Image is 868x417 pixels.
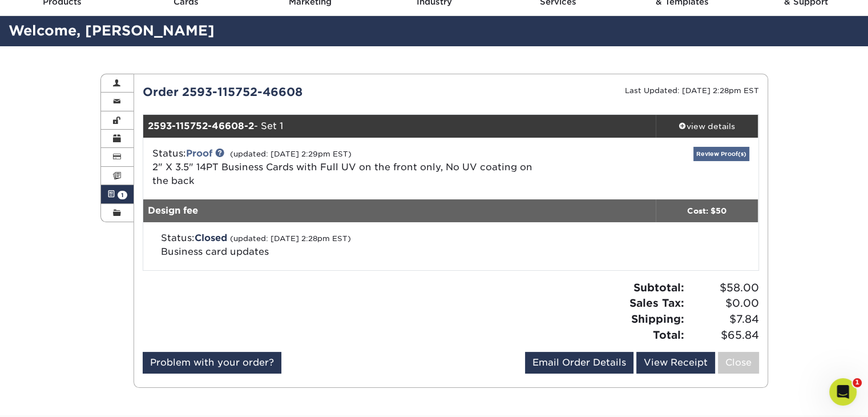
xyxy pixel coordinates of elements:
[152,162,532,186] a: 2" X 3.5" 14PT Business Cards with Full UV on the front only, No UV coating on the back
[143,115,656,138] div: - Set 1
[687,206,726,215] strong: Cost: $50
[525,352,633,374] a: Email Order Details
[656,115,758,138] a: view details
[230,234,351,243] small: (updated: [DATE] 2:28pm EST)
[693,147,749,161] a: Review Proof(s)
[688,280,759,296] span: $58.00
[653,328,684,341] strong: Total:
[152,231,550,259] div: Status:
[629,296,684,309] strong: Sales Tax:
[718,352,759,374] a: Close
[148,205,198,216] strong: Design fee
[148,121,254,131] strong: 2593-115752-46608-2
[143,352,281,374] a: Problem with your order?
[134,83,451,101] div: Order 2593-115752-46608
[688,327,759,343] span: $65.84
[631,312,684,325] strong: Shipping:
[101,185,134,203] a: 1
[195,232,227,243] span: Closed
[161,246,269,257] span: Business card updates
[186,148,212,159] a: Proof
[636,352,715,374] a: View Receipt
[688,295,759,311] span: $0.00
[118,191,127,199] span: 1
[829,378,857,406] iframe: Intercom live chat
[144,147,553,188] div: Status:
[853,378,862,387] span: 1
[656,121,758,132] div: view details
[230,150,352,158] small: (updated: [DATE] 2:29pm EST)
[633,281,684,294] strong: Subtotal:
[625,86,759,95] small: Last Updated: [DATE] 2:28pm EST
[688,311,759,327] span: $7.84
